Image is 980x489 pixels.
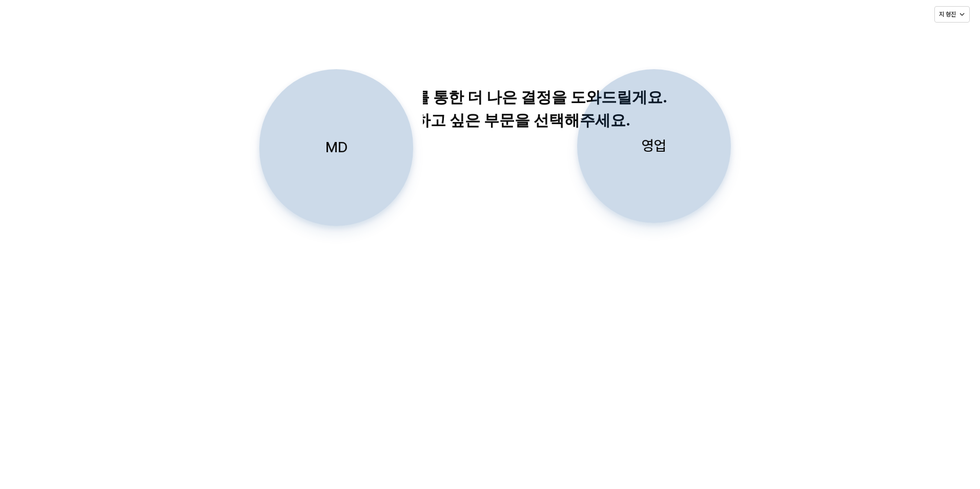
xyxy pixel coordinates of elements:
p: 지 형진 [939,10,956,18]
p: MD [325,138,348,157]
button: 지 형진 [934,6,970,23]
button: MD [259,69,413,226]
p: 영업 [642,136,666,155]
button: 영업 [577,69,731,223]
